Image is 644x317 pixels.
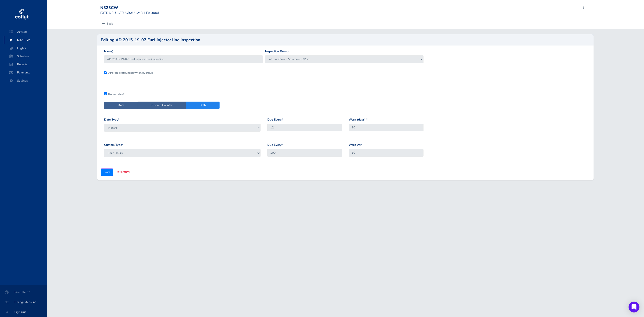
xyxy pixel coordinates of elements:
[104,143,123,147] label: Custom Type
[100,19,113,29] a: Back
[103,71,264,75] div: Aircraft is grounded when overdue
[8,36,42,44] span: N323CW
[629,302,639,312] div: Open Intercom Messenger
[101,38,200,42] h2: Editing AD 2015-19-07 Fuel injector line inspection
[104,49,113,54] label: Name
[282,143,284,147] abbr: required
[104,117,119,122] label: Date Type
[5,308,41,316] span: Sign Out
[100,11,160,15] small: EXTRA FLUGZEUGBAU GMBH EA 300/L
[8,77,42,85] span: Settings
[112,49,113,53] abbr: required
[267,117,284,122] label: Due Every:
[8,44,42,52] span: Flights
[8,68,42,77] span: Payments
[5,298,41,306] span: Change Account
[267,143,284,147] label: Due Every:
[8,28,42,36] span: Aircraft
[8,52,42,60] span: Schedule
[100,5,160,10] div: N323CW
[5,288,41,296] span: Need Help?
[361,143,363,147] abbr: required
[104,92,424,95] div: Repeatable?
[349,117,368,122] label: Warn (days):
[282,118,284,122] abbr: required
[118,118,119,122] abbr: required
[117,170,131,174] a: remove
[265,49,289,54] label: Inspection Group
[101,169,113,176] input: Save
[186,102,220,109] label: Both
[8,60,42,68] span: Reports
[138,102,186,109] label: Custom Counter
[122,143,123,147] abbr: required
[14,8,29,21] img: coflyt logo
[104,102,138,109] label: Date
[349,143,363,147] label: Warn At:
[367,118,368,122] abbr: required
